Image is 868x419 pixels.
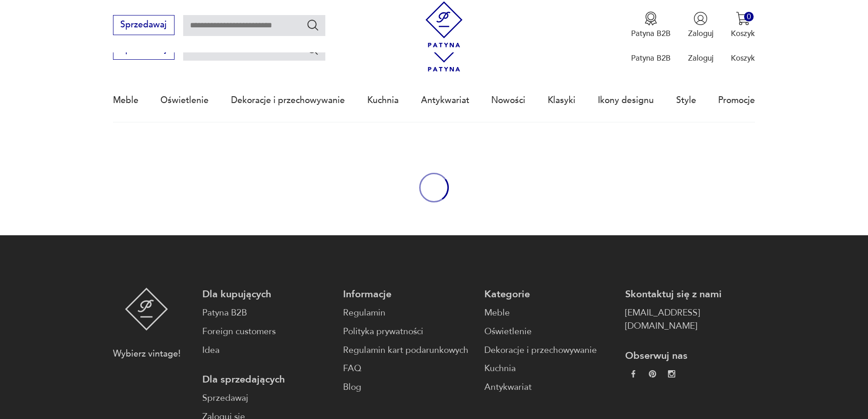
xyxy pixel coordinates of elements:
p: Dla sprzedających [202,373,332,386]
a: Patyna B2B [202,306,332,320]
a: Style [676,79,696,121]
a: Oświetlenie [484,325,614,338]
a: Antykwariat [484,381,614,394]
a: Kuchnia [484,362,614,375]
p: Zaloguj [688,53,714,63]
a: Regulamin kart podarunkowych [343,344,473,357]
p: Wybierz vintage! [113,347,180,361]
button: Patyna B2B [631,11,671,39]
img: 37d27d81a828e637adc9f9cb2e3d3a8a.webp [649,370,656,378]
img: Ikona medalu [644,11,658,26]
a: Kuchnia [367,79,399,121]
p: Zaloguj [688,28,714,39]
button: Sprzedawaj [113,15,175,35]
img: da9060093f698e4c3cedc1453eec5031.webp [630,370,637,378]
a: Polityka prywatności [343,325,473,338]
p: Obserwuj nas [625,349,755,362]
a: Sprzedawaj [113,47,175,54]
img: Patyna - sklep z meblami i dekoracjami vintage [421,1,467,47]
a: Sprzedawaj [202,392,332,405]
a: Promocje [718,79,755,121]
p: Dla kupujących [202,288,332,301]
img: Ikonka użytkownika [693,11,708,26]
a: Idea [202,344,332,357]
p: Patyna B2B [631,28,671,39]
a: Meble [484,306,614,320]
p: Koszyk [731,53,755,63]
p: Kategorie [484,288,614,301]
a: Antykwariat [421,79,469,121]
a: Blog [343,381,473,394]
p: Skontaktuj się z nami [625,288,755,301]
a: Regulamin [343,306,473,320]
button: 0Koszyk [731,11,755,39]
a: FAQ [343,362,473,375]
img: Ikona koszyka [736,11,750,26]
a: Sprzedawaj [113,22,175,29]
a: [EMAIL_ADDRESS][DOMAIN_NAME] [625,306,755,333]
p: Patyna B2B [631,53,671,63]
a: Klasyki [548,79,575,121]
a: Ikona medaluPatyna B2B [631,11,671,39]
img: Patyna - sklep z meblami i dekoracjami vintage [125,288,168,331]
a: Nowości [491,79,525,121]
a: Ikony designu [598,79,654,121]
a: Foreign customers [202,325,332,338]
a: Dekoracje i przechowywanie [484,344,614,357]
button: Zaloguj [688,11,714,39]
button: Szukaj [306,18,319,31]
img: c2fd9cf7f39615d9d6839a72ae8e59e5.webp [668,370,675,378]
button: Szukaj [306,43,319,56]
p: Koszyk [731,28,755,39]
a: Meble [113,79,139,121]
p: Informacje [343,288,473,301]
a: Oświetlenie [160,79,209,121]
div: 0 [744,12,754,21]
a: Dekoracje i przechowywanie [231,79,345,121]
